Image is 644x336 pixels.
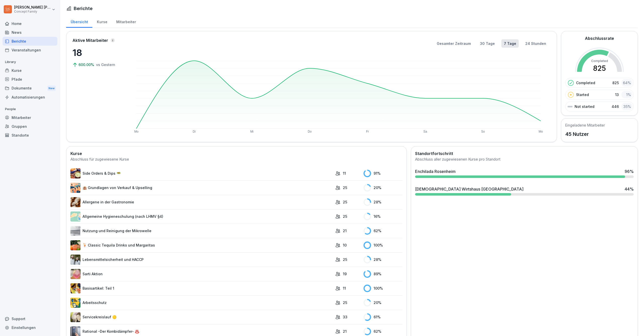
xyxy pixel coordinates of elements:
[70,298,80,308] img: bgsrfyvhdm6180ponve2jajk.png
[78,62,95,67] p: 600.00%
[434,39,473,48] button: Gesamter Zeitraum
[415,186,524,192] div: [DEMOGRAPHIC_DATA] Wirtshaus [GEOGRAPHIC_DATA]
[343,300,347,305] p: 25
[72,37,108,43] p: Aktive Mitarbeiter
[47,85,56,91] div: New
[70,197,80,207] img: q9ka5lds5r8z6j6e6z37df34.png
[413,184,636,198] a: [DEMOGRAPHIC_DATA] Wirtshaus [GEOGRAPHIC_DATA]44%
[134,130,139,133] text: Mo
[70,298,333,308] a: Arbeitsschutz
[70,168,80,178] img: ztsbguhbjntb8twi5r10a891.png
[415,157,634,162] div: Abschluss aller zugewiesenen Kurse pro Standort
[343,228,347,233] p: 21
[3,66,57,75] a: Kurse
[70,240,80,250] img: w6z44imirsf58l7dk7m6l48m.png
[364,213,403,220] div: 16 %
[3,37,57,46] a: Berichte
[70,183,333,193] a: 🏨 Grundlagen von Verkauf & Upselling
[625,186,634,192] div: 44 %
[364,270,403,278] div: 89 %
[585,35,614,41] h2: Abschlussrate
[3,113,57,122] a: Mitarbeiter
[3,28,57,37] a: News
[423,130,427,133] text: Sa
[70,150,403,157] h2: Kurse
[343,214,347,219] p: 25
[343,199,347,205] p: 25
[364,285,403,292] div: 100 %
[70,255,80,265] img: np8timnq3qj8z7jdjwtlli73.png
[70,269,80,279] img: q0q559oa0uxor67ynhkb83qw.png
[481,130,485,133] text: So
[3,323,57,332] div: Einstellungen
[92,15,112,28] div: Kurse
[70,197,333,207] a: Allergene in der Gastronomie
[364,170,403,177] div: 91 %
[3,93,57,102] a: Automatisierungen
[112,15,140,28] a: Mitarbeiter
[343,314,347,320] p: 33
[70,283,80,293] img: vl10squk9nhs2w7y6yyq5aqw.png
[70,168,333,178] a: Side Orders & Dips 🥗
[621,79,632,86] div: 64 %
[70,255,333,265] a: Lebensmittelsicherheit und HACCP
[621,103,632,110] div: 35 %
[539,130,543,133] text: Mo
[343,329,347,334] p: 21
[3,122,57,131] a: Gruppen
[615,92,619,97] p: 13
[70,183,80,193] img: a8yn40tlpli2795yia0sxgfc.png
[576,92,589,97] p: Started
[14,5,51,10] p: [PERSON_NAME] [PERSON_NAME]
[364,256,403,263] div: 28 %
[612,80,619,85] p: 825
[364,241,403,249] div: 100 %
[501,39,519,48] button: 7 Tage
[3,105,57,113] p: People
[70,312,80,322] img: v87k9k5isnb6jqloy4jwk1in.png
[96,62,115,67] p: vs Gestern
[70,312,333,322] a: Servicekreislauf 🟡
[576,80,595,85] p: Completed
[250,130,254,133] text: Mi
[621,91,632,98] div: 1 %
[343,185,347,190] p: 25
[70,269,333,279] a: Sarti Aktion
[74,5,93,12] h1: Berichte
[364,184,403,192] div: 20 %
[70,283,333,293] a: Basisartikel: Teil 1
[70,211,80,222] img: gxsnf7ygjsfsmxd96jxi4ufn.png
[625,168,634,174] div: 96 %
[70,240,333,250] a: 🍹 Classic Tequila Drinks und Margaritas
[364,313,403,321] div: 61 %
[612,104,619,109] p: 446
[415,150,634,157] h2: Standortfortschritt
[565,130,605,138] p: 45 Nutzer
[523,39,549,48] button: 24 Stunden
[343,171,346,176] p: 11
[364,328,403,335] div: 62 %
[66,15,92,28] a: Übersicht
[477,39,497,48] button: 30 Tage
[70,211,333,222] a: Allgemeine Hygieneschulung (nach LHMV §4)
[72,46,123,59] p: 18
[3,84,57,93] div: Dokumente
[575,104,594,109] p: Not started
[3,84,57,93] a: DokumenteNew
[3,58,57,66] p: Library
[343,242,347,248] p: 10
[3,75,57,84] a: Pfade
[3,131,57,140] a: Standorte
[3,19,57,28] a: Home
[364,198,403,206] div: 28 %
[3,46,57,54] a: Veranstaltungen
[343,286,346,291] p: 11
